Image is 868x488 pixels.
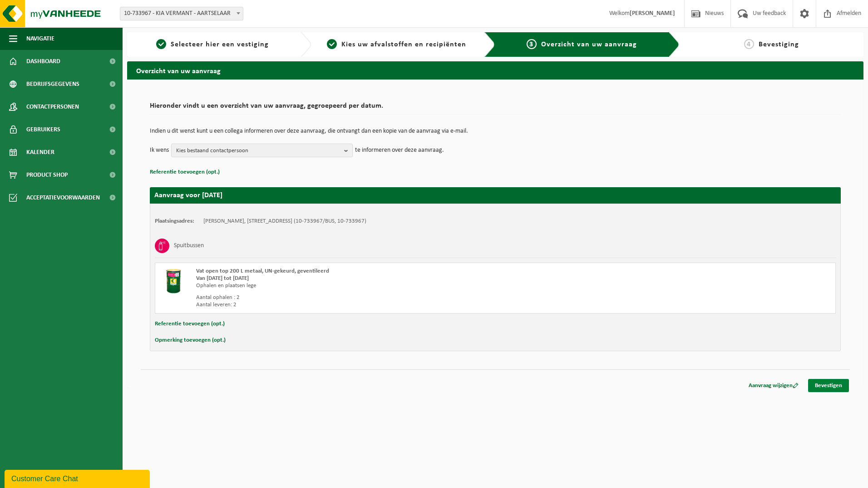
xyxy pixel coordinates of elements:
h2: Overzicht van uw aanvraag [127,61,863,79]
span: Navigatie [26,27,54,50]
span: Dashboard [26,50,60,73]
div: Aantal ophalen : 2 [196,294,532,301]
span: 10-733967 - KIA VERMANT - AARTSELAAR [120,7,243,20]
iframe: chat widget [5,468,152,488]
span: Selecteer hier een vestiging [171,41,269,48]
button: Referentie toevoegen (opt.) [150,166,220,178]
h3: Spuitbussen [174,239,204,253]
a: 2Kies uw afvalstoffen en recipiënten [316,39,478,50]
span: 4 [744,39,754,49]
span: Product Shop [26,164,68,186]
span: Vat open top 200 L metaal, UN-gekeurd, geventileerd [196,268,329,274]
span: 3 [527,39,537,49]
button: Opmerking toevoegen (opt.) [155,334,226,346]
span: Kies bestaand contactpersoon [176,144,340,158]
img: PB-OT-0200-MET-00-03.png [160,268,187,295]
strong: Van [DATE] tot [DATE] [196,275,249,281]
span: Bedrijfsgegevens [26,73,79,95]
span: Bevestiging [759,41,799,48]
span: Contactpersonen [26,95,79,118]
span: Gebruikers [26,118,60,141]
strong: Plaatsingsadres: [155,218,194,224]
span: Kies uw afvalstoffen en recipiënten [341,41,466,48]
div: Ophalen en plaatsen lege [196,282,532,289]
h2: Hieronder vindt u een overzicht van uw aanvraag, gegroepeerd per datum. [150,102,841,115]
button: Kies bestaand contactpersoon [171,144,353,157]
span: 10-733967 - KIA VERMANT - AARTSELAAR [120,7,243,20]
strong: [PERSON_NAME] [630,10,675,17]
span: Acceptatievoorwaarden [26,186,100,209]
a: 1Selecteer hier een vestiging [132,39,293,50]
p: Indien u dit wenst kunt u een collega informeren over deze aanvraag, die ontvangt dan een kopie v... [150,128,841,134]
strong: Aanvraag voor [DATE] [154,192,222,199]
p: te informeren over deze aanvraag. [355,144,444,157]
td: [PERSON_NAME], [STREET_ADDRESS] (10-733967/BUS, 10-733967) [203,218,366,225]
span: Kalender [26,141,54,164]
a: Aanvraag wijzigen [742,379,805,392]
span: Overzicht van uw aanvraag [541,41,637,48]
p: Ik wens [150,144,169,157]
a: Bevestigen [808,379,849,392]
span: 1 [156,39,166,49]
button: Referentie toevoegen (opt.) [155,318,225,330]
div: Aantal leveren: 2 [196,301,532,309]
span: 2 [327,39,337,49]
